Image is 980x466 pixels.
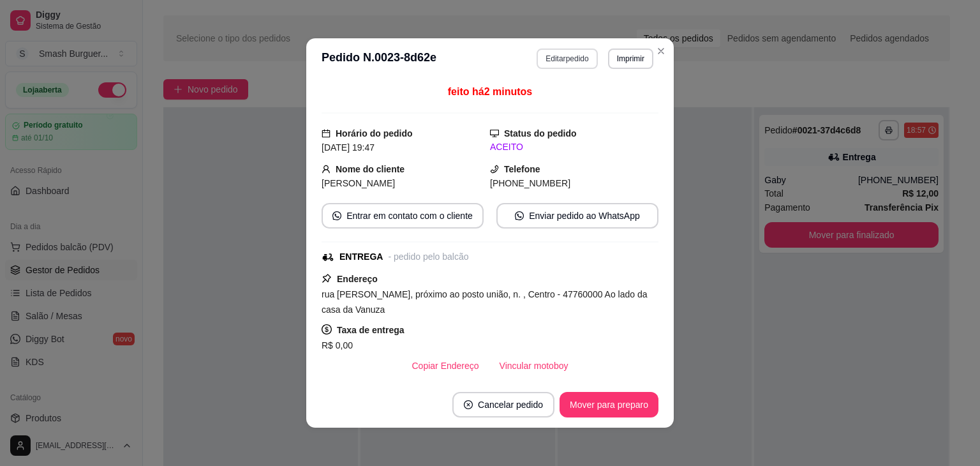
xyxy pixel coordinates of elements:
[464,400,473,409] span: close-circle
[339,250,383,264] div: ENTREGA
[336,164,405,174] strong: Nome do cliente
[322,324,332,334] span: dollar
[651,41,671,61] button: Close
[337,325,405,335] strong: Taxa de entrega
[388,250,468,264] div: - pedido pelo balcão
[322,178,395,188] span: [PERSON_NAME]
[322,142,375,153] span: [DATE] 19:47
[322,289,648,315] span: rua [PERSON_NAME], próximo ao posto união, n. , Centro - 47760000 Ao lado da casa da Vanuza
[560,392,658,417] button: Mover para preparo
[490,129,499,138] span: desktop
[490,165,499,174] span: phone
[490,140,658,154] div: ACEITO
[332,211,341,220] span: whats-app
[448,86,532,97] span: feito há 2 minutos
[337,274,378,284] strong: Endereço
[515,211,524,220] span: whats-app
[336,128,413,139] strong: Horário do pedido
[322,273,332,283] span: pushpin
[496,203,658,229] button: whats-appEnviar pedido ao WhatsApp
[489,353,579,379] button: Vincular motoboy
[322,49,436,69] h3: Pedido N. 0023-8d62e
[537,49,597,69] button: Editarpedido
[322,165,330,174] span: user
[322,340,353,350] span: R$ 0,00
[608,49,653,69] button: Imprimir
[322,203,484,229] button: whats-appEntrar em contato com o cliente
[490,178,570,188] span: [PHONE_NUMBER]
[322,129,330,138] span: calendar
[452,392,554,417] button: close-circleCancelar pedido
[402,353,489,379] button: Copiar Endereço
[504,164,540,174] strong: Telefone
[504,128,577,139] strong: Status do pedido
